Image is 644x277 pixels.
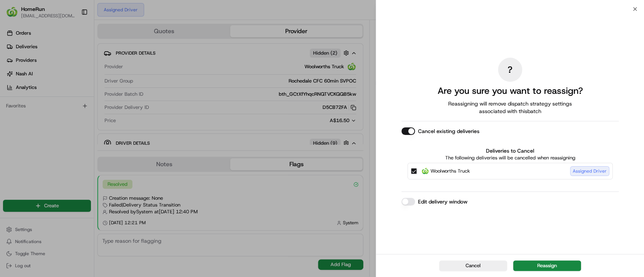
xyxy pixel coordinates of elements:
span: Reassigning will remove dispatch strategy settings associated with this batch [438,100,583,115]
label: Deliveries to Cancel [407,147,613,155]
span: Woolworths Truck [430,167,470,175]
div: ? [498,58,522,82]
button: Reassign [513,260,581,271]
label: Edit delivery window [418,198,467,205]
h2: Are you sure you want to reassign? [437,85,583,97]
p: The following deliveries will be cancelled when reassigning [407,155,613,161]
button: Cancel [439,260,507,271]
label: Cancel existing deliveries [418,127,480,135]
img: Woolworths Truck [421,167,429,175]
